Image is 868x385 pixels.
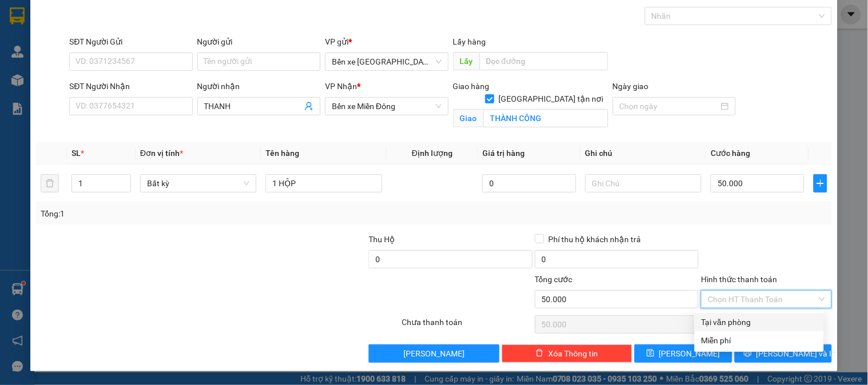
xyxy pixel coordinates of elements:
[548,347,598,360] span: Xóa Thông tin
[403,347,465,360] span: [PERSON_NAME]
[494,93,608,105] span: [GEOGRAPHIC_DATA] tận nơi
[453,52,479,70] span: Lấy
[140,149,183,158] span: Đơn vị tính
[304,102,314,111] span: user-add
[483,109,608,127] input: Giao tận nơi
[69,80,192,93] div: SĐT Người Nhận
[711,149,750,158] span: Cước hàng
[453,82,490,91] span: Giao hàng
[502,344,632,363] button: deleteXóa Thông tin
[412,149,453,158] span: Định lượng
[701,275,777,284] label: Hình thức thanh toán
[368,235,395,244] span: Thu Hộ
[69,35,192,48] div: SĐT Người Gửi
[41,174,59,192] button: delete
[659,347,720,360] span: [PERSON_NAME]
[535,275,573,284] span: Tổng cước
[701,316,817,328] div: Tại văn phòng
[814,174,827,192] button: plus
[585,174,701,192] input: Ghi Chú
[536,349,544,358] span: delete
[620,100,719,113] input: Ngày giao
[735,344,832,363] button: printer[PERSON_NAME] và In
[265,174,382,192] input: VD: Bàn, Ghế
[453,37,486,46] span: Lấy hàng
[265,149,299,158] span: Tên hàng
[147,175,249,192] span: Bất kỳ
[479,52,608,70] input: Dọc đường
[814,179,827,188] span: plus
[72,149,81,158] span: SL
[368,344,499,363] button: [PERSON_NAME]
[482,149,525,158] span: Giá trị hàng
[701,334,817,347] div: Miễn phí
[401,316,533,336] div: Chưa thanh toán
[41,207,336,220] div: Tổng: 1
[635,344,732,363] button: save[PERSON_NAME]
[744,349,752,358] span: printer
[544,233,646,246] span: Phí thu hộ khách nhận trả
[197,35,320,48] div: Người gửi
[332,53,441,70] span: Bến xe Quảng Ngãi
[756,347,837,360] span: [PERSON_NAME] và In
[613,82,649,91] label: Ngày giao
[647,349,655,358] span: save
[332,98,441,115] span: Bến xe Miền Đông
[325,35,448,48] div: VP gửi
[581,142,706,165] th: Ghi chú
[453,109,483,127] span: Giao
[325,82,357,91] span: VP Nhận
[482,174,576,192] input: 0
[197,80,320,93] div: Người nhận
